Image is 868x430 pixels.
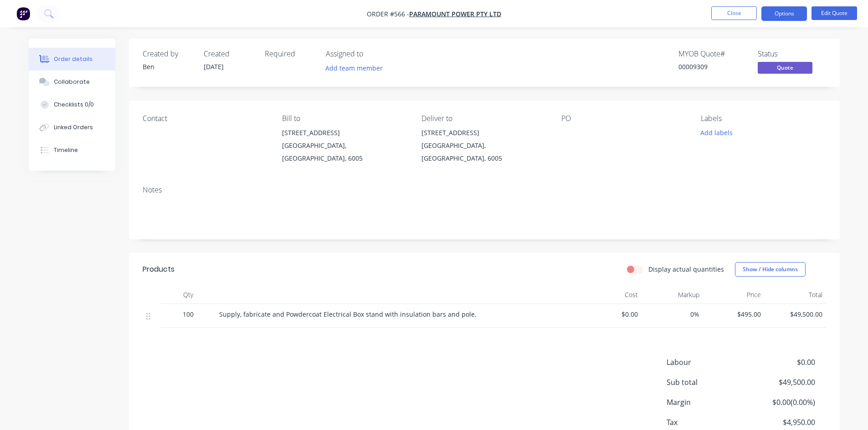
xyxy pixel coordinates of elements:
[29,93,115,116] button: Checklists 0/0
[747,397,815,408] span: $0.00 ( 0.00 %)
[143,114,267,123] div: Contact
[580,286,642,304] div: Cost
[421,114,546,123] div: Deliver to
[667,377,748,388] span: Sub total
[54,55,92,63] div: Order details
[561,114,686,123] div: PO
[409,10,501,18] a: Paramount Power Pty Ltd
[16,7,30,20] img: Factory
[768,309,822,319] span: $49,500.00
[707,309,761,319] span: $495.00
[648,264,724,274] label: Display actual quantities
[54,78,90,86] div: Collaborate
[747,357,815,368] span: $0.00
[29,139,115,162] button: Timeline
[29,71,115,93] button: Collaborate
[219,310,477,319] span: Supply, fabricate and Powdercoat Electrical Box stand with insulation bars and pole.
[696,126,738,139] button: Add labels
[758,62,812,73] span: Quote
[421,126,546,165] div: [STREET_ADDRESS][GEOGRAPHIC_DATA], [GEOGRAPHIC_DATA], 6005
[54,101,94,109] div: Checklists 0/0
[678,62,747,71] div: 00009309
[421,139,546,165] div: [GEOGRAPHIC_DATA], [GEOGRAPHIC_DATA], 6005
[747,377,815,388] span: $49,500.00
[143,62,193,71] div: Ben
[701,114,826,123] div: Labels
[282,139,407,165] div: [GEOGRAPHIC_DATA], [GEOGRAPHIC_DATA], 6005
[367,10,409,18] span: Order #566 -
[143,186,826,194] div: Notes
[143,264,175,275] div: Products
[282,126,407,165] div: [STREET_ADDRESS][GEOGRAPHIC_DATA], [GEOGRAPHIC_DATA], 6005
[204,50,254,58] div: Created
[703,286,765,304] div: Price
[642,286,703,304] div: Markup
[812,6,857,20] button: Edit Quote
[735,262,806,277] button: Show / Hide columns
[265,50,315,58] div: Required
[667,397,748,408] span: Margin
[421,126,546,139] div: [STREET_ADDRESS]
[326,62,388,74] button: Add team member
[29,116,115,139] button: Linked Orders
[320,62,387,74] button: Add team member
[765,286,826,304] div: Total
[282,126,407,139] div: [STREET_ADDRESS]
[711,6,757,20] button: Close
[747,417,815,428] span: $4,950.00
[54,123,93,132] div: Linked Orders
[143,50,193,58] div: Created by
[645,309,699,319] span: 0%
[326,50,417,58] div: Assigned to
[54,146,78,154] div: Timeline
[667,417,748,428] span: Tax
[678,50,747,58] div: MYOB Quote #
[29,48,115,71] button: Order details
[758,50,826,58] div: Status
[282,114,407,123] div: Bill to
[183,309,194,319] span: 100
[584,309,638,319] span: $0.00
[667,357,748,368] span: Labour
[161,286,216,304] div: Qty
[761,6,807,21] button: Options
[204,62,224,71] span: [DATE]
